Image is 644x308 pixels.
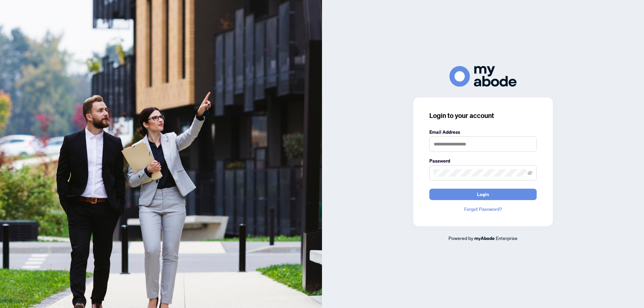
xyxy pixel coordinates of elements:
[448,235,473,241] span: Powered by
[429,157,537,165] label: Password
[429,205,537,213] a: Forgot Password?
[474,235,495,242] a: myAbode
[496,235,518,241] span: Enterprise
[449,66,517,86] img: ma-logo
[429,128,537,136] label: Email Address
[429,111,537,120] h3: Login to your account
[528,171,532,175] span: eye-invisible
[429,189,537,200] button: Login
[477,189,489,200] span: Login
